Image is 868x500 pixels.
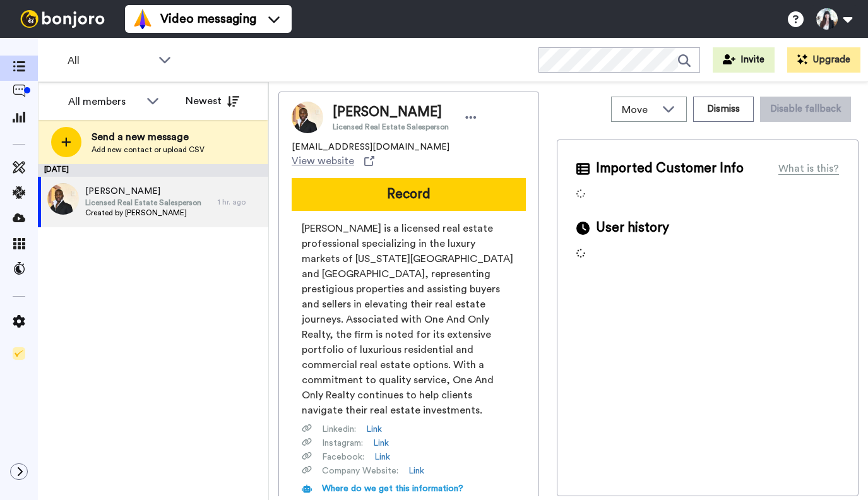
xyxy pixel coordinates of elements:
[218,197,262,207] div: 1 hr. ago
[713,47,775,73] button: Invite
[160,10,256,28] span: Video messaging
[322,451,364,463] span: Facebook :
[92,129,205,145] span: Send a new message
[292,153,354,169] span: View website
[292,141,449,153] span: [EMAIL_ADDRESS][DOMAIN_NAME]
[322,465,398,477] span: Company Website :
[292,153,374,169] a: View website
[85,185,201,198] span: [PERSON_NAME]
[47,183,79,215] img: 41f1d808-d6ca-4053-b3de-d1a2ef96c78a.jpg
[322,484,463,493] span: Where do we get this information?
[373,437,389,449] a: Link
[68,53,152,68] span: All
[92,145,205,155] span: Add new contact or upload CSV
[292,102,323,133] img: Image of Jemaine Pollard
[15,10,110,28] img: bj-logo-header-white.svg
[68,94,140,109] div: All members
[693,97,754,122] button: Dismiss
[622,102,656,117] span: Move
[596,159,744,178] span: Imported Customer Info
[38,164,268,177] div: [DATE]
[408,465,424,477] a: Link
[292,178,526,211] button: Record
[322,423,356,436] span: Linkedin :
[322,437,363,449] span: Instagram :
[133,9,153,29] img: vm-color.svg
[302,221,516,418] span: [PERSON_NAME] is a licensed real estate professional specializing in the luxury markets of [US_ST...
[778,161,839,176] div: What is this?
[333,122,449,132] span: Licensed Real Estate Salesperson
[366,423,382,436] a: Link
[787,47,860,73] button: Upgrade
[760,97,851,122] button: Disable fallback
[374,451,390,463] a: Link
[176,88,249,114] button: Newest
[596,218,669,237] span: User history
[85,208,201,218] span: Created by [PERSON_NAME]
[85,198,201,208] span: Licensed Real Estate Salesperson
[13,347,25,360] img: Checklist.svg
[333,103,449,122] span: [PERSON_NAME]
